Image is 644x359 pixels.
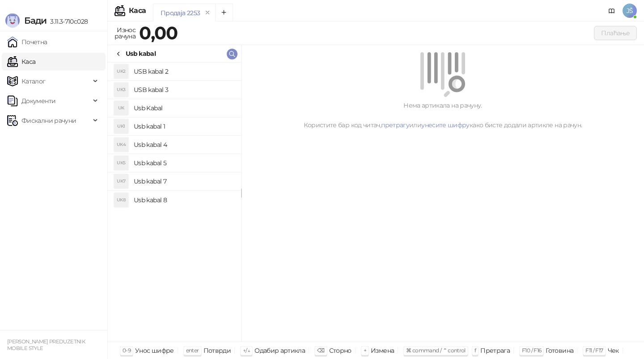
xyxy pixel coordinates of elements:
a: претрагу [381,121,409,129]
div: Одабир артикла [254,345,305,356]
div: UK8 [114,193,128,207]
strong: 0,00 [139,22,178,44]
span: Бади [24,15,47,26]
h4: Usb kabal 7 [134,174,234,188]
div: UK1 [114,119,128,134]
div: UK5 [114,156,128,170]
h4: Usb Kabal [134,101,234,115]
div: Претрага [480,345,510,356]
div: Чек [608,345,619,356]
div: Продаја 2253 [161,8,200,18]
a: Почетна [7,33,47,51]
div: UK2 [114,64,128,79]
h4: USB kabal 2 [134,64,234,79]
div: Usb kabal [126,49,156,58]
div: Готовина [546,345,573,356]
span: f [475,347,476,354]
div: UK7 [114,174,128,188]
button: remove [202,9,213,17]
h4: Usb kabal 5 [134,156,234,170]
div: UK3 [114,83,128,97]
div: Износ рачуна [113,24,137,42]
button: Плаћање [594,26,637,40]
div: grid [108,63,241,342]
span: + [364,347,366,354]
img: Logo [5,13,20,28]
a: Каса [7,53,35,71]
div: Потврди [203,345,231,356]
span: 0-9 [123,347,131,354]
span: enter [186,347,199,354]
div: UK4 [114,138,128,152]
small: [PERSON_NAME] PREDUZETNIK MOBILE STYLE [7,338,85,351]
a: Документација [605,4,619,18]
div: UK [114,101,128,115]
h4: Usb kabal 4 [134,138,234,152]
a: унесите шифру [421,121,470,129]
span: ⌘ command / ⌃ control [406,347,466,354]
span: ⌫ [317,347,324,354]
span: F10 / F16 [522,347,541,354]
h4: Usb kabal 1 [134,119,234,134]
span: Фискални рачуни [21,112,76,129]
div: Сторно [329,345,352,356]
h4: USB kabal 3 [134,83,234,97]
button: Add tab [215,4,233,21]
div: Унос шифре [135,345,174,356]
span: 3.11.3-710c028 [47,17,88,25]
span: Каталог [21,72,46,90]
h4: Usb kabal 8 [134,193,234,207]
div: Каса [129,7,146,14]
div: Нема артикала на рачуну. Користите бар код читач, или како бисте додали артикле на рачун. [252,100,633,130]
span: JŠ [623,4,637,18]
span: ↑/↓ [243,347,250,354]
span: Документи [21,92,55,110]
div: Измена [371,345,394,356]
span: F11 / F17 [585,347,603,354]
